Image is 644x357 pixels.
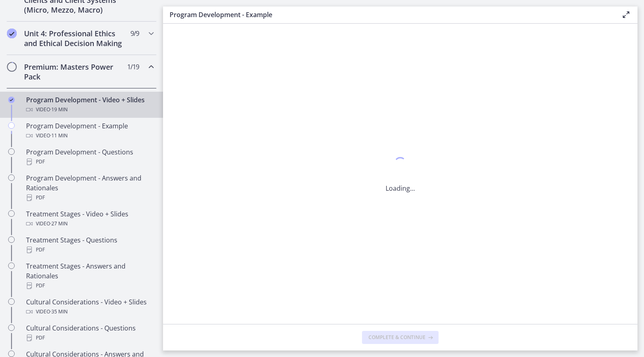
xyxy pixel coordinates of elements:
div: Treatment Stages - Questions [26,235,153,255]
span: · 11 min [50,131,68,141]
span: · 27 min [50,219,68,229]
div: Program Development - Video + Slides [26,95,153,115]
div: Treatment Stages - Answers and Rationales [26,261,153,291]
span: 1 / 19 [127,62,139,72]
button: Complete & continue [362,331,439,344]
div: Program Development - Example [26,121,153,141]
span: 9 / 9 [130,29,139,38]
span: · 35 min [50,307,68,317]
div: Program Development - Questions [26,147,153,167]
div: Cultural Considerations - Video + Slides [26,297,153,317]
div: Video [26,105,153,115]
div: Video [26,219,153,229]
div: PDF [26,333,153,343]
div: 1 [386,155,415,174]
span: Complete & continue [368,334,426,341]
div: Program Development - Answers and Rationales [26,173,153,203]
div: PDF [26,193,153,203]
div: Video [26,307,153,317]
h2: Premium: Masters Power Pack [24,62,124,82]
div: Cultural Considerations - Questions [26,323,153,343]
i: Completed [7,29,17,38]
div: PDF [26,245,153,255]
h3: Program Development - Example [170,10,608,20]
span: · 19 min [50,105,68,115]
div: PDF [26,281,153,291]
div: PDF [26,157,153,167]
div: Treatment Stages - Video + Slides [26,209,153,229]
i: Completed [8,97,15,103]
h2: Unit 4: Professional Ethics and Ethical Decision Making [24,29,124,48]
div: Video [26,131,153,141]
p: Loading... [386,183,415,193]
